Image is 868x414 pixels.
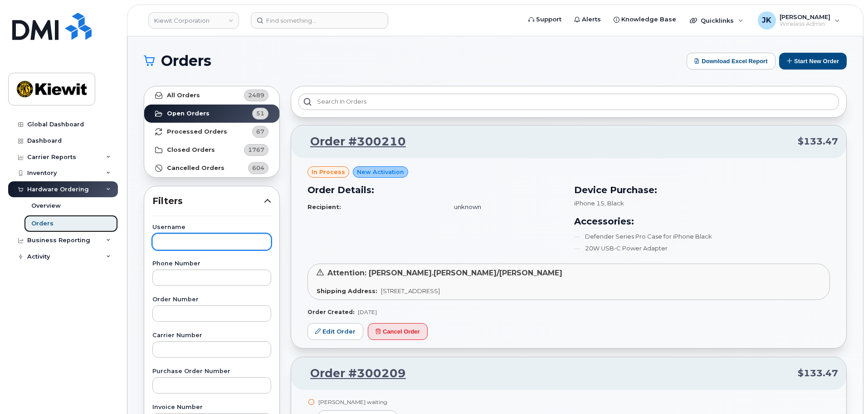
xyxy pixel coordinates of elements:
[307,323,363,340] a: Edit Order
[152,261,271,267] label: Phone Number
[687,53,775,70] button: Download Excel Report
[152,404,271,410] label: Invoice Number
[144,123,279,141] a: Processed Orders67
[256,127,264,136] span: 67
[299,365,406,382] a: Order #300209
[381,287,440,294] span: [STREET_ADDRESS]
[605,200,624,207] span: , Black
[152,333,271,339] label: Carrier Number
[318,398,397,406] div: [PERSON_NAME] waiting
[152,195,264,208] span: Filters
[152,224,271,230] label: Username
[829,374,861,407] iframe: Messenger Launcher
[248,145,264,154] span: 1767
[152,297,271,303] label: Order Number
[798,135,838,148] span: $133.47
[307,183,563,197] h3: Order Details:
[167,128,227,135] strong: Processed Orders
[779,53,847,70] button: Start New Order
[298,94,839,110] input: Search in orders
[152,369,271,374] label: Purchase Order Number
[312,168,345,176] span: in process
[299,134,406,150] a: Order #300210
[307,203,341,210] strong: Recipient:
[167,146,215,154] strong: Closed Orders
[574,183,830,197] h3: Device Purchase:
[144,86,279,105] a: All Orders2489
[446,199,563,215] td: unknown
[144,141,279,159] a: Closed Orders1767
[798,367,838,380] span: $133.47
[307,309,354,315] strong: Order Created:
[256,109,264,118] span: 51
[144,105,279,123] a: Open Orders51
[327,269,562,277] span: Attention: [PERSON_NAME].[PERSON_NAME]/[PERSON_NAME]
[357,168,404,176] span: New Activation
[248,91,264,100] span: 2489
[167,110,210,117] strong: Open Orders
[574,244,830,253] li: 20W USB-C Power Adapter
[167,165,224,172] strong: Cancelled Orders
[167,92,200,99] strong: All Orders
[161,54,211,68] span: Orders
[574,200,605,207] span: iPhone 15
[144,159,279,177] a: Cancelled Orders604
[574,232,830,241] li: Defender Series Pro Case for iPhone Black
[368,323,428,340] button: Cancel Order
[252,164,264,172] span: 604
[574,214,830,228] h3: Accessories:
[317,287,377,294] strong: Shipping Address:
[358,309,377,315] span: [DATE]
